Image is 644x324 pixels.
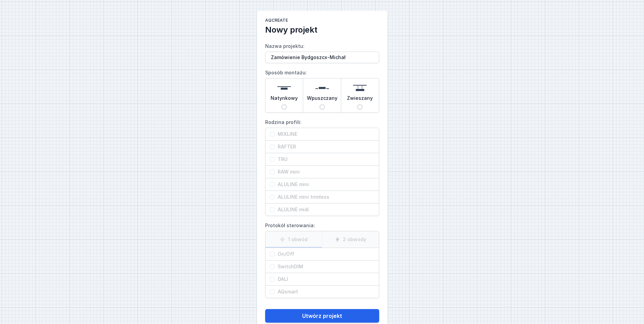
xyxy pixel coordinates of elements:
input: Wpuszczany [319,104,325,110]
span: Wpuszczany [307,95,337,104]
label: Sposób montażu: [265,67,379,113]
input: Natynkowy [281,104,287,110]
label: Rodzina profili: [265,117,379,216]
input: Zwieszany [357,104,363,110]
img: surface.svg [277,81,291,95]
img: recessed.svg [315,81,329,95]
input: Nazwa projektu: [265,52,379,63]
span: Zwieszany [347,95,373,104]
button: Utwórz projekt [265,309,379,323]
h1: AQcreate [265,18,379,24]
h2: Nowy projekt [265,24,379,35]
label: Protokół sterowania: [265,220,379,298]
label: Nazwa projektu: [265,41,379,63]
img: suspended.svg [353,81,367,95]
span: Natynkowy [271,95,298,104]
